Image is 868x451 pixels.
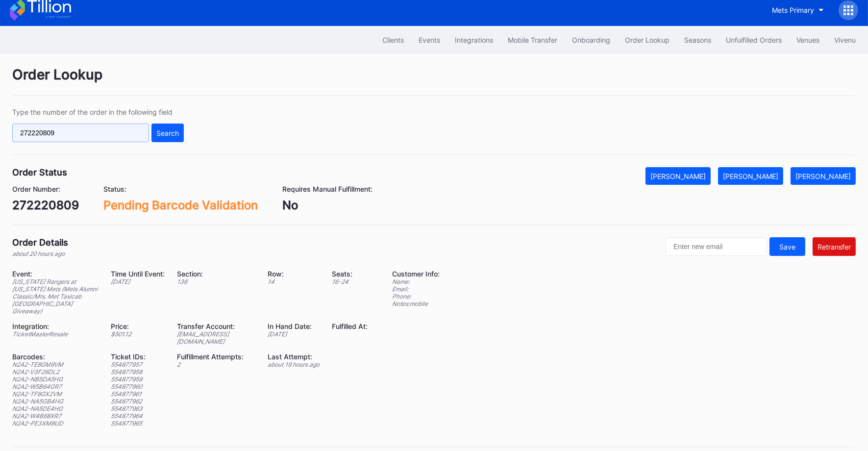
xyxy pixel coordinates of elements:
[684,36,711,44] div: Seasons
[12,108,184,116] div: Type the number of the order in the following field
[508,36,557,44] div: Mobile Transfer
[392,293,440,300] div: Phone:
[818,243,851,251] div: Retransfer
[419,36,440,44] div: Events
[12,361,99,368] div: N2A2-TE8GM9VM
[12,420,99,427] div: N2A2-PE3XM8UD
[111,398,165,405] div: 554877962
[177,270,256,278] div: Section:
[268,330,320,338] div: [DATE]
[12,167,67,177] div: Order Status
[332,278,368,285] div: 16 - 24
[813,237,856,256] button: Retransfer
[796,36,819,44] div: Venues
[268,278,320,285] div: 14
[565,31,618,49] button: Onboarding
[268,361,320,368] div: about 19 hours ago
[103,185,258,193] div: Status:
[392,278,440,285] div: Name:
[392,270,440,278] div: Customer Info:
[12,405,99,412] div: N2A2-NA5DE4HG
[111,383,165,390] div: 554877960
[12,185,79,193] div: Order Number:
[12,368,99,376] div: N2A2-V3F26DL2
[268,322,320,330] div: In Hand Date:
[177,322,256,330] div: Transfer Account:
[268,352,320,361] div: Last Attempt:
[726,36,782,44] div: Unfulfilled Orders
[12,250,68,257] div: about 20 hours ago
[718,167,783,185] button: [PERSON_NAME]
[677,31,719,49] button: Seasons
[779,243,795,251] div: Save
[12,330,99,338] div: TicketMasterResale
[645,167,711,185] button: [PERSON_NAME]
[12,237,68,248] div: Order Details
[375,31,411,49] button: Clients
[268,270,320,278] div: Row:
[103,198,258,212] div: Pending Barcode Validation
[12,322,99,330] div: Integration:
[111,361,165,368] div: 554877957
[572,36,610,44] div: Onboarding
[111,390,165,398] div: 554877961
[156,129,179,137] div: Search
[795,172,851,180] div: [PERSON_NAME]
[111,376,165,383] div: 554877959
[177,352,256,361] div: Fulfillment Attempts:
[12,124,149,142] input: GT59662
[282,185,372,193] div: Requires Manual Fulfillment:
[332,270,368,278] div: Seats:
[382,36,404,44] div: Clients
[625,36,670,44] div: Order Lookup
[618,31,677,49] button: Order Lookup
[111,278,165,285] div: [DATE]
[111,368,165,376] div: 554877958
[12,398,99,405] div: N2A2-NA5GB4HG
[827,31,863,49] button: Vivenu
[500,31,565,49] button: Mobile Transfer
[723,172,778,180] div: [PERSON_NAME]
[12,270,99,278] div: Event:
[111,270,165,278] div: Time Until Event:
[177,361,256,368] div: 2
[282,198,372,212] div: No
[177,278,256,285] div: 136
[791,167,856,185] button: [PERSON_NAME]
[111,420,165,427] div: 554877965
[12,390,99,398] div: N2A2-TF8GX2VM
[650,172,706,180] div: [PERSON_NAME]
[769,237,805,256] button: Save
[12,352,99,361] div: Barcodes:
[12,278,99,315] div: [US_STATE] Rangers at [US_STATE] Mets (Mets Alumni Classic/Mrs. Met Taxicab [GEOGRAPHIC_DATA] Giv...
[111,352,165,361] div: Ticket IDs:
[12,66,856,96] div: Order Lookup
[111,405,165,412] div: 554877963
[392,285,440,293] div: Email:
[447,31,500,49] button: Integrations
[12,412,99,420] div: N2A2-W4B68XR7
[392,300,440,307] div: Notes: mobile
[111,330,165,338] div: $ 501.12
[111,322,165,330] div: Price:
[12,198,79,212] div: 272220809
[765,1,831,19] button: Mets Primary
[411,31,447,49] button: Events
[666,237,767,256] input: Enter new email
[455,36,493,44] div: Integrations
[789,31,827,49] button: Venues
[772,6,814,14] div: Mets Primary
[719,31,789,49] button: Unfulfilled Orders
[332,322,368,330] div: Fulfilled At:
[834,36,856,44] div: Vivenu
